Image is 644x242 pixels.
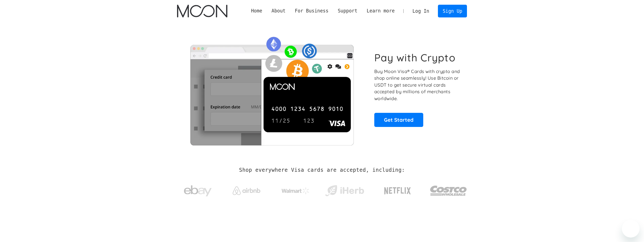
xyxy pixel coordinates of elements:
[373,178,422,201] a: Netflix
[438,5,467,17] a: Sign Up
[374,113,423,127] a: Get Started
[333,7,362,14] div: Support
[324,184,365,198] img: iHerb
[338,7,357,14] div: Support
[430,180,467,201] img: Costco
[374,68,461,102] p: Buy Moon Visa® Cards with crypto and shop online seamlessly! Use Bitcoin or USDT to get secure vi...
[184,182,212,200] img: ebay
[177,5,227,17] img: Moon Logo
[430,175,467,204] a: Costco
[275,182,316,197] a: Walmart
[408,5,434,17] a: Log In
[233,186,260,195] img: Airbnb
[384,184,411,198] img: Netflix
[226,181,267,198] a: Airbnb
[239,167,405,173] h2: Shop everywhere Visa cards are accepted, including:
[282,188,309,194] img: Walmart
[622,220,640,238] iframe: Botón para iniciar la ventana de mensajería
[324,178,365,201] a: iHerb
[177,5,227,17] a: home
[272,7,286,14] div: About
[367,7,394,14] div: Learn more
[267,7,290,14] div: About
[290,7,333,14] div: For Business
[177,33,367,145] img: Moon Cards let you spend your crypto anywhere Visa is accepted.
[295,7,328,14] div: For Business
[246,7,267,14] a: Home
[177,177,218,202] a: ebay
[374,51,456,64] h1: Pay with Crypto
[362,7,399,14] div: Learn more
